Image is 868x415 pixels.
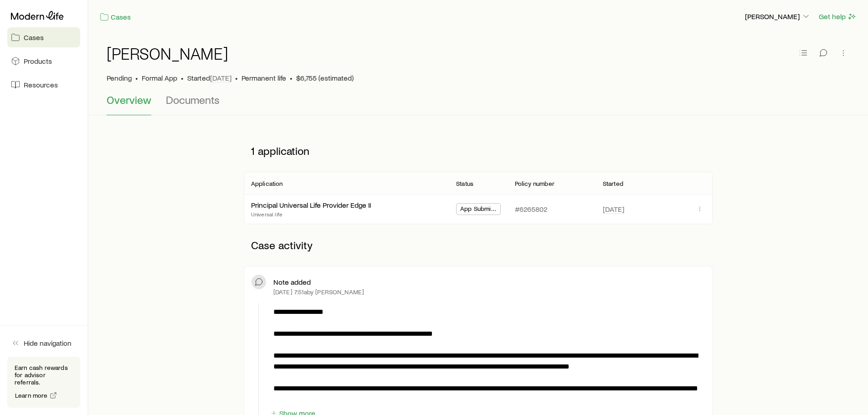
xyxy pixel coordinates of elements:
[251,210,371,218] p: Universal life
[135,73,138,82] span: •
[107,44,228,62] h1: [PERSON_NAME]
[603,180,623,187] p: Started
[251,180,283,187] p: Application
[7,357,80,408] div: Earn cash rewards for advisor referrals.Learn more
[7,51,80,71] a: Products
[745,12,811,21] p: [PERSON_NAME]
[7,27,80,47] a: Cases
[235,73,238,82] span: •
[24,33,44,42] span: Cases
[99,12,131,22] a: Cases
[251,200,371,210] div: Principal Universal Life Provider Edge II
[107,73,132,82] p: Pending
[456,180,473,187] p: Status
[515,180,555,187] p: Policy number
[241,73,286,82] span: Permanent life
[166,93,220,106] span: Documents
[142,73,177,82] span: Formal App
[7,333,80,353] button: Hide navigation
[15,392,48,399] span: Learn more
[187,73,231,82] p: Started
[603,205,624,214] span: [DATE]
[273,288,364,296] p: [DATE] 7:51a by [PERSON_NAME]
[460,205,497,215] span: App Submitted
[244,231,713,259] p: Case activity
[515,205,548,214] p: #6265802
[210,73,231,82] span: [DATE]
[15,364,73,386] p: Earn cash rewards for advisor referrals.
[107,93,151,106] span: Overview
[244,137,713,164] p: 1 application
[24,80,58,89] span: Resources
[24,338,72,348] span: Hide navigation
[745,11,811,22] button: [PERSON_NAME]
[181,73,184,82] span: •
[296,73,354,82] span: $6,755 (estimated)
[273,277,311,287] p: Note added
[251,200,371,209] a: Principal Universal Life Provider Edge II
[818,11,857,22] button: Get help
[290,73,293,82] span: •
[7,75,80,95] a: Resources
[107,93,850,115] div: Case details tabs
[24,56,52,66] span: Products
